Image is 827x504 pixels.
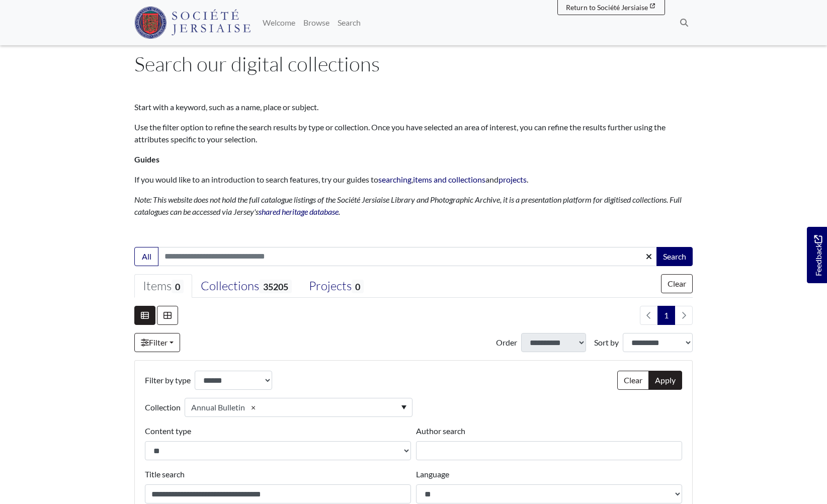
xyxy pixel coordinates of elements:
[134,174,693,186] p: If you would like to an introduction to search features, try our guides to , and .
[134,52,693,76] h1: Search our digital collections
[352,280,364,293] span: 0
[640,306,658,325] li: Previous page
[334,13,365,33] a: Search
[413,175,485,184] a: items and collections
[661,274,693,293] button: Clear
[566,3,648,12] span: Return to Société Jersiaise
[172,280,184,293] span: 0
[299,13,334,33] a: Browse
[636,306,693,325] nav: pagination
[247,401,260,413] a: ×
[134,101,693,113] p: Start with a keyword, such as a name, place or subject.
[143,279,184,294] div: Items
[134,333,180,352] a: Filter
[134,154,159,164] strong: Guides
[145,398,181,417] label: Collection
[145,425,191,437] label: Content type
[656,247,693,266] button: Search
[648,371,682,390] button: Apply
[134,195,682,216] em: Note: This website does not hold the full catalogue listings of the Société Jersiaise Library and...
[416,425,465,437] label: Author search
[145,468,185,480] label: Title search
[201,279,291,294] div: Collections
[191,401,245,413] div: Annual Bulletin
[134,7,251,39] img: Société Jersiaise
[134,247,158,266] button: All
[158,247,657,266] input: Enter one or more search terms...
[259,13,299,33] a: Welcome
[617,371,649,390] button: Clear
[145,371,191,390] label: Filter by type
[812,235,824,276] span: Feedback
[259,207,339,216] a: shared heritage database
[134,121,693,145] p: Use the filter option to refine the search results by type or collection. Once you have selected ...
[594,337,619,349] label: Sort by
[259,280,291,293] span: 35205
[657,306,675,325] span: Goto page 1
[496,337,517,349] label: Order
[134,4,251,41] a: Société Jersiaise logo
[309,279,364,294] div: Projects
[378,175,411,184] a: searching
[807,227,827,283] a: Would you like to provide feedback?
[416,468,449,480] label: Language
[499,175,527,184] a: projects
